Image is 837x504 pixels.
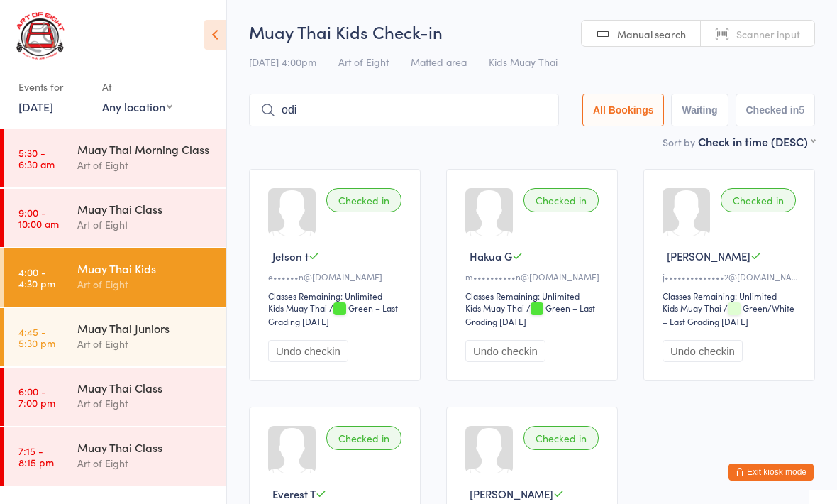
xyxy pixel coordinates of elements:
button: Undo checkin [663,340,743,362]
input: Search [249,94,559,126]
div: Classes Remaining: Unlimited [663,290,800,302]
img: Art of Eight [14,11,67,61]
span: [PERSON_NAME] [470,486,553,501]
span: Scanner input [736,27,800,41]
div: 5 [799,104,804,116]
div: Events for [18,75,88,99]
button: Undo checkin [268,340,348,362]
label: Sort by [663,135,695,149]
div: Muay Thai Class [77,380,214,395]
button: Waiting [671,94,728,126]
a: [DATE] [18,99,53,114]
div: Checked in [523,188,599,212]
div: Kids Muay Thai [268,302,327,314]
time: 6:00 - 7:00 pm [18,385,55,408]
div: j••••••••••••••2@[DOMAIN_NAME] [663,270,800,283]
a: 9:00 -10:00 amMuay Thai ClassArt of Eight [4,189,226,247]
div: Art of Eight [77,336,214,352]
span: Jetson t [272,248,309,263]
div: Muay Thai Class [77,201,214,217]
a: 5:30 -6:30 amMuay Thai Morning ClassArt of Eight [4,129,226,187]
div: Classes Remaining: Unlimited [268,290,406,302]
div: Check in time (DESC) [698,133,815,149]
span: [DATE] 4:00pm [249,55,316,69]
button: Checked in5 [736,94,816,126]
a: 4:00 -4:30 pmMuay Thai KidsArt of Eight [4,248,226,307]
div: Checked in [326,188,401,212]
div: Checked in [721,188,796,212]
div: m••••••••••n@[DOMAIN_NAME] [465,270,603,283]
div: Kids Muay Thai [465,302,524,314]
a: 6:00 -7:00 pmMuay Thai ClassArt of Eight [4,368,226,426]
a: 4:45 -5:30 pmMuay Thai JuniorsArt of Eight [4,308,226,366]
div: Kids Muay Thai [663,302,721,314]
div: Any location [102,99,172,114]
span: Kids Muay Thai [489,55,558,69]
div: Art of Eight [77,395,214,412]
button: Undo checkin [465,340,545,362]
time: 7:15 - 8:15 pm [18,445,54,468]
div: Art of Eight [77,276,214,292]
span: Hakua G [470,248,512,263]
span: Manual search [617,27,686,41]
h2: Muay Thai Kids Check-in [249,20,815,43]
time: 4:00 - 4:30 pm [18,266,55,289]
div: Checked in [326,426,401,450]
a: 7:15 -8:15 pmMuay Thai ClassArt of Eight [4,427,226,486]
div: Classes Remaining: Unlimited [465,290,603,302]
span: Everest T [272,486,316,501]
span: [PERSON_NAME] [667,248,750,263]
time: 5:30 - 6:30 am [18,147,55,170]
button: All Bookings [582,94,665,126]
div: Art of Eight [77,157,214,173]
span: Art of Eight [338,55,389,69]
div: Muay Thai Morning Class [77,141,214,157]
div: Muay Thai Kids [77,261,214,276]
div: e••••••n@[DOMAIN_NAME] [268,270,406,283]
span: Matted area [411,55,467,69]
button: Exit kiosk mode [728,464,814,481]
div: Muay Thai Class [77,439,214,455]
div: At [102,75,172,99]
div: Muay Thai Juniors [77,320,214,336]
div: Checked in [523,426,599,450]
time: 9:00 - 10:00 am [18,207,59,229]
time: 4:45 - 5:30 pm [18,326,55,349]
div: Art of Eight [77,217,214,233]
div: Art of Eight [77,455,214,471]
